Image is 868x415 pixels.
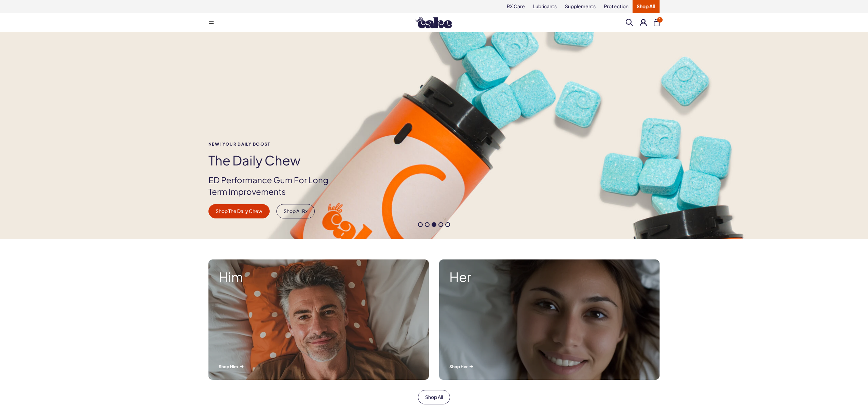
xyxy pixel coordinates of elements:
[449,270,649,284] strong: Her
[434,254,665,385] a: A woman smiling while lying in bed. Her Shop Her
[208,174,339,197] p: ED Performance Gum For Long Term Improvements
[208,142,339,146] span: NEW! YOUR DAILY BOOST
[449,364,649,370] p: Shop Her
[219,364,419,370] p: Shop Him
[208,153,339,168] h1: The Daily Chew
[654,19,660,26] button: 1
[657,17,663,23] span: 1
[208,204,270,218] a: Shop The Daily Chew
[203,254,434,385] a: A man smiling while lying in bed. Him Shop Him
[219,270,419,284] strong: Him
[416,17,452,28] img: Hello Cake
[418,390,450,404] a: Shop All
[276,204,315,218] a: Shop All Rx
